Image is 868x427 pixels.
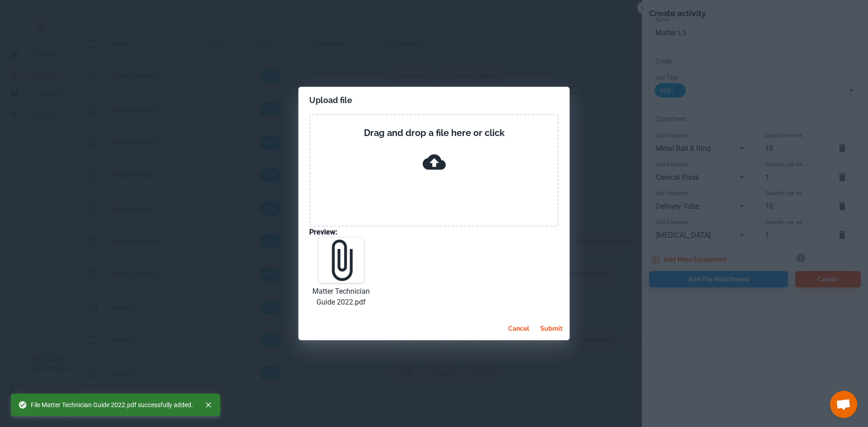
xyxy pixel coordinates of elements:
button: Close [200,397,217,413]
p: Drag and drop a file here or click [311,126,557,140]
p: Matter Technician Guide 2022.pdf [309,286,373,308]
h2: Upload file [298,87,570,114]
span: File Matter Technician Guide 2022.pdf successfully added. [18,400,193,410]
a: Open chat [830,391,857,418]
button: cancel [504,320,533,337]
button: submit [537,320,566,337]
